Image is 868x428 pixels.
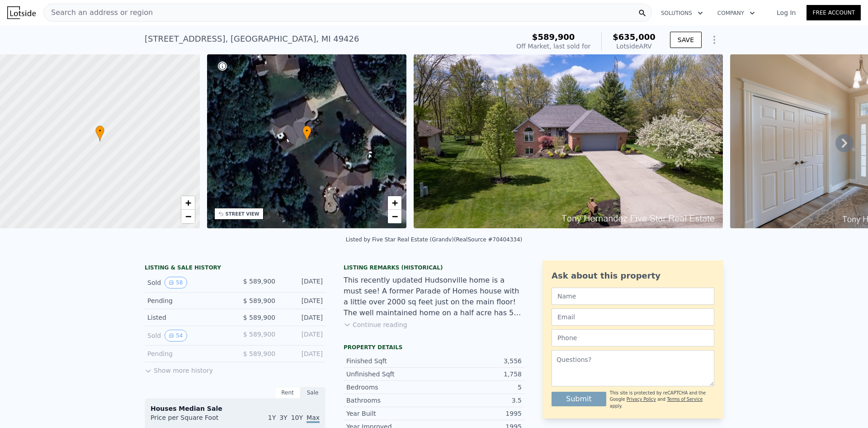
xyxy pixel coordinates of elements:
[344,320,407,329] button: Continue reading
[185,197,191,208] span: +
[165,277,187,289] button: View historical data
[95,127,104,135] span: •
[300,387,325,399] div: Sale
[552,308,714,326] input: Email
[552,329,714,346] input: Phone
[145,33,359,45] div: [STREET_ADDRESS] , [GEOGRAPHIC_DATA] , MI 49426
[654,5,710,21] button: Solutions
[147,349,228,358] div: Pending
[147,330,228,341] div: Sold
[302,127,311,135] span: •
[627,397,656,402] a: Privacy Policy
[807,5,861,20] a: Free Account
[279,414,287,421] span: 3Y
[346,236,523,243] div: Listed by Five Star Real Estate (Grandv) (RealSource #70404334)
[291,414,303,421] span: 10Y
[243,331,275,338] span: $ 589,900
[532,32,575,42] span: $589,900
[268,414,276,421] span: 1Y
[552,269,714,282] div: Ask about this property
[147,296,228,305] div: Pending
[346,370,434,379] div: Unfinished Sqft
[283,349,323,358] div: [DATE]
[346,383,434,392] div: Bedrooms
[346,396,434,405] div: Bathrooms
[147,313,228,322] div: Listed
[766,8,807,17] a: Log In
[434,383,522,392] div: 5
[414,54,723,228] img: Sale: 144374218 Parcel: 43007598
[302,125,311,141] div: •
[344,344,524,351] div: Property details
[165,330,187,341] button: View historical data
[151,413,235,428] div: Price per Square Foot
[283,330,323,341] div: [DATE]
[667,397,703,402] a: Terms of Service
[434,409,522,418] div: 1995
[388,210,401,223] a: Zoom out
[344,275,524,318] div: This recently updated Hudsonville home is a must see! A former Parade of Homes house with a littl...
[434,396,522,405] div: 3.5
[346,409,434,418] div: Year Built
[344,264,524,271] div: Listing Remarks (Historical)
[283,277,323,289] div: [DATE]
[710,5,762,21] button: Company
[613,42,656,51] div: Lotside ARV
[181,196,195,210] a: Zoom in
[392,197,398,208] span: +
[552,288,714,305] input: Name
[243,314,275,321] span: $ 589,900
[670,32,702,48] button: SAVE
[145,264,325,273] div: LISTING & SALE HISTORY
[283,296,323,305] div: [DATE]
[243,278,275,285] span: $ 589,900
[145,362,213,375] button: Show more history
[226,211,259,217] div: STREET VIEW
[147,277,228,289] div: Sold
[516,42,590,51] div: Off Market, last sold for
[275,387,300,399] div: Rent
[243,297,275,304] span: $ 589,900
[151,404,320,413] div: Houses Median Sale
[434,356,522,365] div: 3,556
[307,414,320,423] span: Max
[392,211,398,222] span: −
[434,370,522,379] div: 1,758
[388,196,401,210] a: Zoom in
[243,350,275,357] span: $ 589,900
[283,313,323,322] div: [DATE]
[44,7,153,18] span: Search an address or region
[185,211,191,222] span: −
[613,32,656,42] span: $635,000
[346,356,434,365] div: Finished Sqft
[95,125,104,141] div: •
[610,390,714,409] div: This site is protected by reCAPTCHA and the Google and apply.
[552,392,606,406] button: Submit
[181,210,195,223] a: Zoom out
[7,6,36,19] img: Lotside
[705,31,723,49] button: Show Options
